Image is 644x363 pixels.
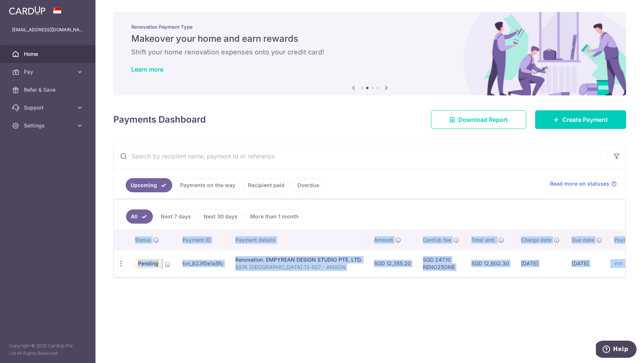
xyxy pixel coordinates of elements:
span: Charge date [521,236,552,244]
div: Renovation. EMPYREAN DESIGN STUDIO PTE. LTD. [235,256,362,263]
a: Learn more [131,66,163,73]
td: txn_823f0e1a5fc [176,250,229,277]
a: Create Payment [535,110,626,129]
p: 587A [GEOGRAPHIC_DATA] 13-507 - ANSON [235,263,362,271]
span: Create Payment [562,115,608,124]
p: [EMAIL_ADDRESS][DOMAIN_NAME] [12,26,84,34]
span: Download Report [458,115,508,124]
th: Payment details [229,230,368,250]
span: Pending [135,258,161,269]
span: Refer & Save [24,86,73,94]
a: Upcoming [126,178,172,192]
a: Next 30 days [199,209,242,224]
td: SGD 12,602.30 [465,250,515,277]
h5: Makeover your home and earn rewards [131,33,608,45]
a: All [126,209,153,224]
a: Read more on statuses [550,180,617,187]
a: Download Report [431,110,526,129]
span: Pay [24,68,73,76]
input: Search by recipient name, payment id or reference [114,144,608,168]
a: Next 7 days [156,209,196,224]
span: Settings [24,122,73,129]
a: Payments on the way [175,178,240,192]
span: Total amt. [471,236,496,244]
span: Amount [374,236,393,244]
td: SGD 247.10 RENO25ONE [417,250,465,277]
span: Support [24,104,73,111]
span: Home [24,50,73,58]
th: Payment ID [176,230,229,250]
span: Due date [572,236,594,244]
p: Renovation Payment Type [131,24,608,30]
a: Overdue [292,178,324,192]
h4: Payments Dashboard [113,113,206,126]
h6: Shift your home renovation expenses onto your credit card! [131,48,608,57]
iframe: Opens a widget where you can find more information [596,341,637,359]
td: [DATE] [515,250,566,277]
td: SGD 12,355.20 [368,250,417,277]
img: CardUp [9,6,45,15]
td: [DATE] [566,250,608,277]
img: Bank Card [610,259,625,268]
a: More than 1 month [245,209,304,224]
span: CardUp fee [423,236,451,244]
span: Status [135,236,151,244]
img: Renovation banner [113,12,626,95]
span: Read more on statuses [550,180,609,187]
a: Recipient paid [243,178,289,192]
